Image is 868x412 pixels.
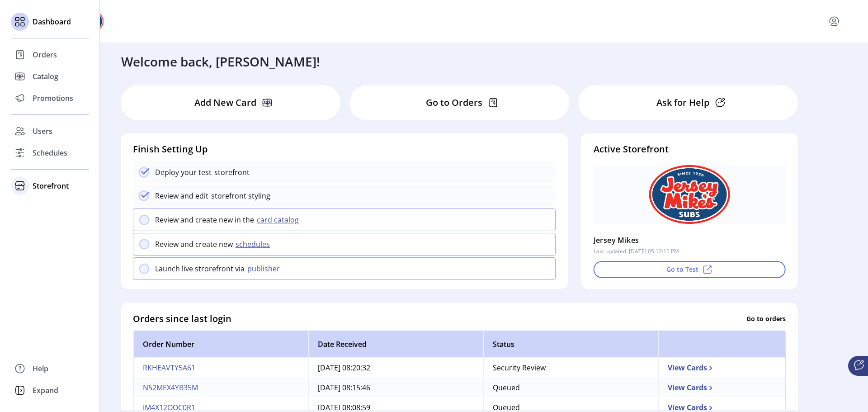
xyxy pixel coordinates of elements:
[656,96,709,109] p: Ask for Help
[308,357,483,377] td: [DATE] 08:20:32
[133,312,231,325] h4: Orders since last login
[33,71,58,82] span: Catalog
[594,142,786,156] h4: Active Storefront
[658,357,785,377] td: View Cards
[155,263,245,274] p: Launch live strorefront via
[133,330,308,357] th: Order Number
[212,167,250,178] p: storefront
[233,239,275,250] button: schedules
[133,357,308,377] td: RKHEAVTY5A61
[426,96,482,109] p: Go to Orders
[483,330,658,357] th: Status
[133,377,308,397] td: N52MEX4YB35M
[33,385,58,396] span: Expand
[483,377,658,397] td: Queued
[308,330,483,357] th: Date Received
[33,93,73,104] span: Promotions
[33,126,52,137] span: Users
[33,49,57,60] span: Orders
[33,16,71,27] span: Dashboard
[33,363,48,374] span: Help
[254,214,304,225] button: card catalog
[658,377,785,397] td: View Cards
[594,233,639,247] p: Jersey Mikes
[208,190,270,201] p: storefront styling
[483,357,658,377] td: Security Review
[155,190,208,201] p: Review and edit
[155,167,212,178] p: Deploy your test
[33,180,69,191] span: Storefront
[121,52,320,71] h3: Welcome back, [PERSON_NAME]!
[155,214,254,225] p: Review and create new in the
[245,263,285,274] button: publisher
[33,147,67,158] span: Schedules
[594,261,786,278] button: Go to Test
[194,96,256,109] p: Add New Card
[133,142,556,156] h4: Finish Setting Up
[594,247,679,256] p: Last updated: [DATE] 05:12:10 PM
[746,314,786,323] p: Go to orders
[155,239,233,250] p: Review and create new
[308,377,483,397] td: [DATE] 08:15:46
[827,14,841,28] button: menu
